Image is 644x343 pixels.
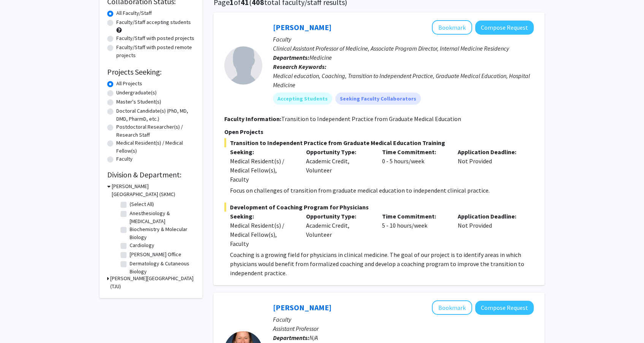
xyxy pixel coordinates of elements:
p: Faculty [273,315,534,324]
p: Seeking: [230,147,295,156]
p: Application Deadline: [458,147,522,156]
h2: Projects Seeking: [107,67,195,77]
h3: [PERSON_NAME][GEOGRAPHIC_DATA] (SKMC) [112,182,195,198]
div: 0 - 5 hours/week [376,147,452,184]
h2: Division & Department: [107,170,195,179]
button: Compose Request to Katie Hunzinger [475,301,534,315]
b: Research Keywords: [273,63,327,70]
p: Application Deadline: [458,212,522,221]
label: Postdoctoral Researcher(s) / Research Staff [116,123,195,139]
button: Compose Request to Timothy Kuchera [475,21,534,35]
label: Anesthesiology & [MEDICAL_DATA] [130,209,193,225]
p: Time Commitment: [382,147,447,156]
label: Master's Student(s) [116,98,161,106]
div: Academic Credit, Volunteer [300,212,376,248]
b: Departments: [273,334,309,341]
div: Medical education, Coaching, Transition to Independent Practice, Graduate Medical Education, Hosp... [273,71,534,89]
label: Faculty/Staff accepting students [116,18,191,26]
label: [PERSON_NAME] Office [130,250,181,258]
p: Assistant Professor [273,324,534,333]
div: Academic Credit, Volunteer [300,147,376,184]
p: Seeking: [230,212,295,221]
label: Undergraduate(s) [116,89,157,97]
label: All Projects [116,80,142,88]
span: Transition to Independent Practice from Graduate Medical Education Training [224,138,534,147]
label: Faculty/Staff with posted projects [116,34,194,42]
p: Coaching is a growing field for physicians in clinical medicine. The goal of our project is to id... [230,250,534,278]
label: Dermatology & Cutaneous Biology [130,260,193,276]
div: 5 - 10 hours/week [376,212,452,248]
fg-read-more: Transition to Independent Practice from Graduate Medical Education [281,115,461,123]
button: Add Timothy Kuchera to Bookmarks [432,20,472,35]
div: Medical Resident(s) / Medical Fellow(s), Faculty [230,156,295,184]
p: Opportunity Type: [306,212,371,221]
b: Departments: [273,54,309,61]
span: N/A [309,334,318,341]
label: All Faculty/Staff [116,9,152,17]
a: [PERSON_NAME] [273,22,332,32]
label: Cardiology [130,241,154,249]
h3: [PERSON_NAME][GEOGRAPHIC_DATA] (TJU) [110,274,195,290]
label: Biochemistry & Molecular Biology [130,225,193,241]
p: Opportunity Type: [306,147,371,156]
div: Not Provided [452,212,528,248]
a: [PERSON_NAME] [273,303,332,312]
p: Focus on challenges of transition from graduate medical education to independent clinical practice. [230,186,534,195]
b: Faculty Information: [224,115,281,123]
label: Faculty [116,155,133,163]
p: Open Projects [224,127,534,136]
label: (Select All) [130,200,154,208]
p: Clinical Assistant Professor of Medicine, Associate Program Director, Internal Medicine Residency [273,44,534,53]
iframe: Chat [6,309,32,337]
mat-chip: Accepting Students [273,93,332,105]
label: Faculty/Staff with posted remote projects [116,43,195,59]
span: Development of Coaching Program for Physicians [224,203,534,212]
div: Medical Resident(s) / Medical Fellow(s), Faculty [230,221,295,248]
mat-chip: Seeking Faculty Collaborators [335,93,421,105]
p: Faculty [273,35,534,44]
span: Medicine [309,54,332,61]
label: Doctoral Candidate(s) (PhD, MD, DMD, PharmD, etc.) [116,107,195,123]
label: Medical Resident(s) / Medical Fellow(s) [116,139,195,155]
button: Add Katie Hunzinger to Bookmarks [432,300,472,315]
p: Time Commitment: [382,212,447,221]
div: Not Provided [452,147,528,184]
